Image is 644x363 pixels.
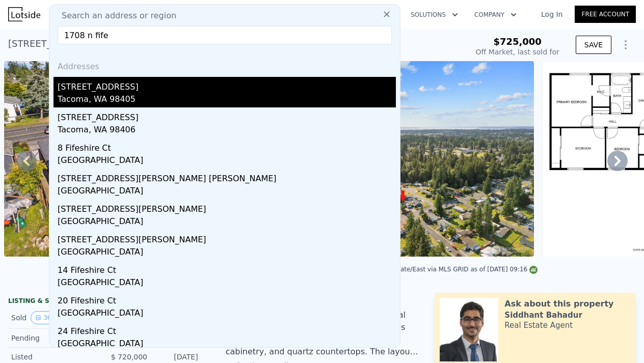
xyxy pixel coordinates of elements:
button: Show Options [615,35,636,55]
div: Listed [11,352,96,362]
a: Free Account [575,6,636,23]
div: [STREET_ADDRESS] [58,107,396,124]
input: Enter an address, city, region, neighborhood or zip code [58,26,392,44]
div: 20 Fifeshire Ct [58,291,396,307]
span: $725,000 [493,36,542,47]
div: Addresses [53,52,396,77]
div: Sold [11,311,96,324]
div: Real Estate Agent [504,320,573,330]
div: [DATE] [155,352,198,362]
div: LISTING & SALE HISTORY [8,297,201,307]
span: Search an address or region [53,10,176,22]
div: Tacoma, WA 98405 [58,93,396,107]
img: Sale: 149626835 Parcel: 103626492 [273,61,534,257]
div: 14 Fifeshire Ct [58,260,396,276]
div: [GEOGRAPHIC_DATA] [58,215,396,230]
img: Lotside [8,7,40,21]
div: [STREET_ADDRESS][PERSON_NAME] [58,230,396,246]
button: Solutions [403,6,466,24]
div: [GEOGRAPHIC_DATA] [58,338,396,352]
div: [STREET_ADDRESS][PERSON_NAME] [PERSON_NAME] [58,169,396,185]
div: [STREET_ADDRESS] , [GEOGRAPHIC_DATA] , WA 98043 [8,37,254,51]
div: [STREET_ADDRESS][PERSON_NAME] [58,199,396,215]
img: Sale: 149626835 Parcel: 103626492 [4,61,265,257]
div: Off Market, last sold for [476,47,559,57]
div: [GEOGRAPHIC_DATA] [58,154,396,169]
div: [GEOGRAPHIC_DATA] [58,185,396,199]
div: 8 Fifeshire Ct [58,138,396,154]
div: [GEOGRAPHIC_DATA] [58,246,396,260]
button: SAVE [576,36,611,54]
button: View historical data [31,311,56,324]
button: Company [466,6,525,24]
div: [GEOGRAPHIC_DATA] [58,307,396,321]
div: [STREET_ADDRESS] [58,77,396,93]
div: Pending [11,333,96,343]
div: Siddhant Bahadur [504,310,582,320]
div: Ask about this property [504,298,613,310]
div: 24 Fifeshire Ct [58,321,396,338]
div: [GEOGRAPHIC_DATA] [58,276,396,291]
a: Log In [529,9,575,19]
img: NWMLS Logo [529,266,538,274]
div: Tacoma, WA 98406 [58,124,396,138]
span: $ 720,000 [111,353,147,361]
